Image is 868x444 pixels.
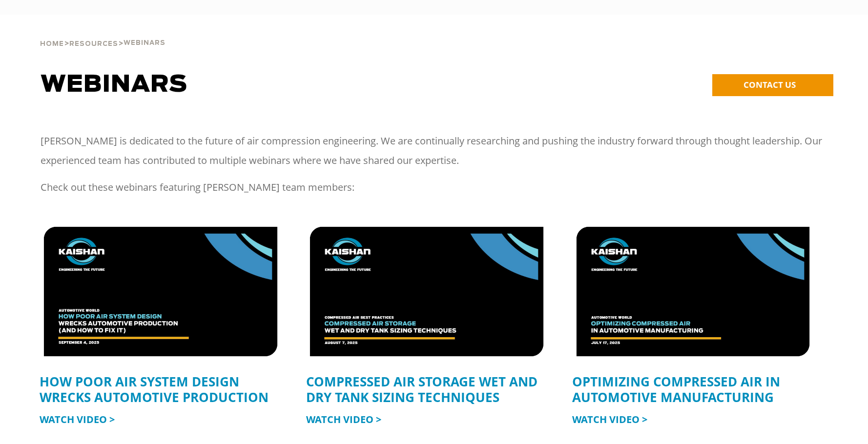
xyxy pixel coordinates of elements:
a: Home [40,39,64,48]
span: Home [40,41,64,47]
span: Webinars [41,73,187,97]
img: Untitled design (40) [41,224,281,359]
img: compressed air automotive [573,224,813,359]
div: > > [40,15,165,52]
div: compressed air storage [307,224,546,359]
a: COMPRESSED AIR STORAGE WET AND DRY TANK SIZING TECHNIQUES [306,373,537,406]
span: CONTACT US [744,79,796,90]
a: Resources [69,39,118,48]
a: CONTACT US [712,74,833,96]
span: Resources [69,41,118,47]
p: Check out these webinars featuring [PERSON_NAME] team members: [41,178,827,197]
a: Watch Video > [306,413,381,426]
span: Webinars [124,40,165,46]
a: Watch Video > [572,413,647,426]
a: OPTIMIZING COMPRESSED AIR IN AUTOMOTIVE MANUFACTURING [572,373,780,406]
div: Untitled design (40) [41,224,280,359]
a: Watch Video > [40,413,115,426]
a: How Poor Air System Design Wrecks Automotive Production [40,373,269,406]
img: compressed air storage [307,224,547,359]
p: [PERSON_NAME] is dedicated to the future of air compression engineering. We are continually resea... [41,131,827,170]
